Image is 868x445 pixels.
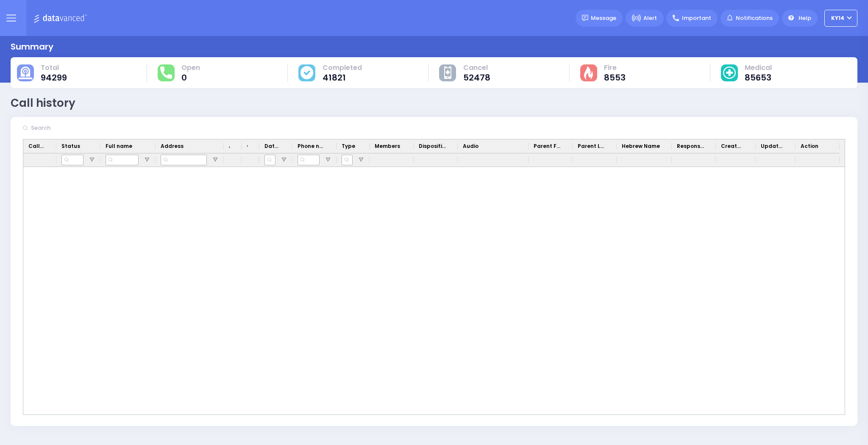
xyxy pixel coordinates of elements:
span: Important [682,14,711,22]
span: Medical [745,64,772,72]
img: total-cause.svg [18,67,33,79]
span: Status [61,142,80,150]
span: KY14 [831,14,844,22]
span: Updated By Dispatcher [761,142,784,150]
img: cause-cover.svg [300,66,313,79]
span: Full name [106,142,132,150]
div: Call history [11,95,75,111]
span: Notifications [736,14,773,22]
input: Status Filter Input [61,155,83,165]
span: Type [342,142,355,150]
span: Help [798,14,811,22]
span: Response Agent [677,142,704,150]
span: 41821 [323,73,362,82]
span: Age [229,142,230,150]
div: Summary [11,40,53,53]
span: Fire [604,64,626,72]
span: Address [161,142,184,150]
img: total-response.svg [160,67,172,78]
img: medical-cause.svg [723,67,736,79]
span: Parent Last Name [578,142,605,150]
span: Date & Time [264,142,281,150]
span: Alert [643,14,657,22]
span: Audio [463,142,479,150]
button: Open Filter Menu [212,156,219,163]
span: Action [801,142,818,150]
img: Logo [33,13,90,23]
button: Open Filter Menu [144,156,150,163]
input: Type Filter Input [342,155,353,165]
span: Created By Dispatcher [721,142,744,150]
input: Date & Time Filter Input [264,155,275,165]
span: Completed [323,64,362,72]
span: 0 [181,73,200,82]
button: Open Filter Menu [281,156,287,163]
span: Hebrew Name [622,142,660,150]
span: 94299 [41,73,67,82]
span: Call Type [28,142,45,150]
input: Search [28,120,156,136]
span: Cancel [463,64,490,72]
input: Address Filter Input [161,155,207,165]
span: Members [375,142,400,150]
span: 85653 [745,73,772,82]
span: 52478 [463,73,490,82]
span: Total [41,64,67,72]
input: Phone number Filter Input [298,155,320,165]
span: Open [181,64,200,72]
span: Disposition [419,142,446,150]
span: Parent First Name [534,142,561,150]
img: fire-cause.svg [584,66,593,80]
button: KY14 [824,10,857,27]
button: Open Filter Menu [358,156,364,163]
span: Message [591,14,616,22]
button: Open Filter Menu [89,156,95,163]
span: 8553 [604,73,626,82]
span: Gender [247,142,248,150]
img: message.svg [582,15,588,21]
span: Phone number [298,142,325,150]
button: Open Filter Menu [325,156,331,163]
img: other-cause.svg [444,67,452,79]
input: Full name Filter Input [106,155,139,165]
